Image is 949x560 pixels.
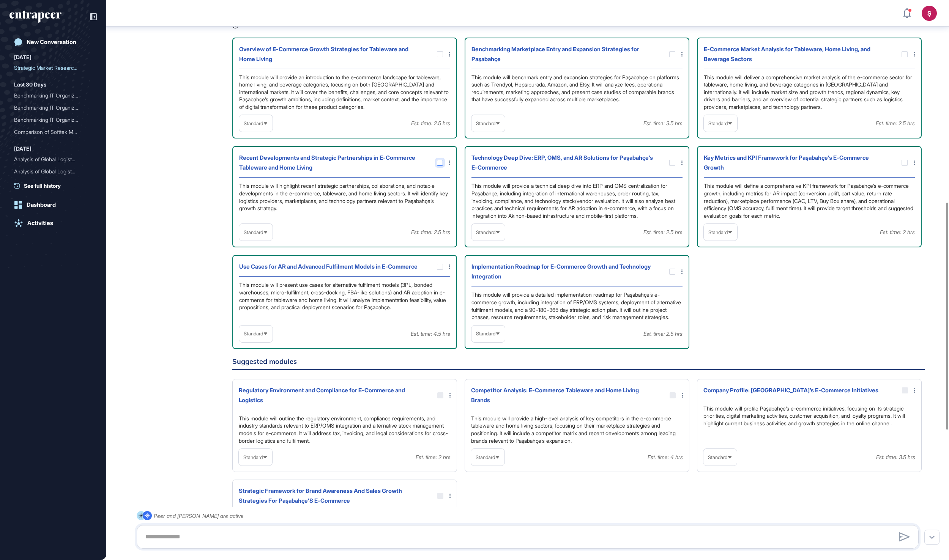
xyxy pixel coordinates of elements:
div: Company Profile: [GEOGRAPHIC_DATA]’s E-Commerce Initiatives [703,385,878,395]
div: Est. time: 4 hrs [648,452,683,462]
span: Standard [243,455,263,460]
div: entrapeer-logo [9,11,61,23]
div: Strategic Framework for Brand Awareness And Sales Growth Strategies For Paşabahçe’S E-Commerce [239,486,431,506]
div: Benchmarking IT Organization Size and Operating Model for Şişecam Against Global Glass Manufacturers [14,90,92,102]
div: Benchmarking IT Organizat... [14,90,86,102]
a: New Conversation [9,35,97,50]
div: Est. time: 2.5 hrs [876,118,915,128]
div: Dashboard [27,201,56,208]
div: Est. time: 2.5 hrs [643,329,683,339]
div: Benchmarking IT Organizat... [14,114,86,126]
div: Est. time: 2.5 hrs [411,118,450,128]
div: Recent Developments and Strategic Partnerships in E-Commerce Tableware and Home Living [239,153,429,173]
div: Overview of E-Commerce Growth Strategies for Tableware and Home Living [239,44,424,64]
div: E-Commerce Market Analysis for Tableware, Home Living, and Beverage Sectors [704,44,890,64]
span: Standard [244,230,263,235]
div: This module will benchmark entry and expansion strategies for Paşabahçe on platforms such as Tren... [471,74,683,111]
div: Est. time: 3.5 hrs [643,118,683,128]
div: Benchmarking IT Organizat... [14,102,86,114]
div: [DATE] [14,144,32,153]
div: Implementation Roadmap for E-Commerce Growth and Technology Integration [471,262,657,282]
div: Benchmarking IT Organization Size and Operating Model for Şişecam and Peer Glass Manufacturers [14,114,92,126]
div: Peer and [PERSON_NAME] are active [154,511,244,521]
div: Est. time: 2 hrs [880,227,915,237]
div: Analysis of Global Logistics Planning and Optimization Solutions: Use Cases, Providers, and Marke... [14,153,92,165]
div: Analysis of Global Logist... [14,165,86,178]
div: This module will profile Paşabahçe’s e-commerce initiatives, focusing on its strategic priorities... [703,405,915,444]
div: This module will define a comprehensive KPI framework for Paşabahçe’s e-commerce growth, includin... [704,182,915,219]
span: Standard [708,455,727,460]
div: New Conversation [27,39,76,46]
div: Comparison of Softtek Maestro and AI Agent Management Platforms Serving Turkey [14,126,92,138]
div: Strategic Market Research... [14,62,86,74]
h6: Suggested modules [232,358,925,370]
div: Est. time: 2 hrs [416,452,451,462]
div: This module will provide a technical deep dive into ERP and OMS centralization for Paşabahçe, inc... [471,182,683,219]
span: Standard [476,230,495,235]
span: Standard [476,331,495,337]
div: Competitor Analysis: E-Commerce Tableware and Home Living Brands [471,385,655,405]
div: Est. time: 3.5 hrs [876,452,915,462]
div: This module will deliver a comprehensive market analysis of the e-commerce sector for tableware, ... [704,74,915,111]
div: This module will highlight recent strategic partnerships, collaborations, and notable development... [239,182,450,219]
div: Est. time: 2.5 hrs [411,227,450,237]
span: Standard [476,121,495,126]
span: Standard [476,455,495,460]
div: Key Metrics and KPI Framework for Paşabahçe’s E-Commerce Growth [704,153,887,173]
span: Standard [244,331,263,337]
span: Standard [708,230,728,235]
div: Technology Deep Dive: ERP, OMS, and AR Solutions for Paşabahçe’s E-Commerce [471,153,658,173]
a: Activities [9,216,97,231]
span: Standard [708,121,728,126]
div: Regulatory Environment and Compliance for E-Commerce and Logistics [239,385,423,405]
a: Dashboard [9,197,97,212]
div: [DATE] [14,53,32,62]
div: This module will outline the regulatory environment, compliance requirements, and industry standa... [239,415,451,444]
div: Benchmarking Marketplace Entry and Expansion Strategies for Paşabahçe [471,44,656,64]
div: Est. time: 2.5 hrs [643,227,683,237]
div: Use Cases for AR and Advanced Fulfilment Models in E-Commerce [239,262,418,272]
button: Ş [922,6,937,21]
div: Strategic Market Research and Action Plan for Paşabahçe's E-Commerce Growth [14,62,92,74]
div: This module will provide a detailed implementation roadmap for Paşabahçe’s e-commerce growth, inc... [471,291,683,321]
div: Activities [27,220,53,227]
span: Standard [244,121,263,126]
div: Est. time: 4.5 hrs [411,329,450,339]
div: This module will present use cases for alternative fulfilment models (3PL, bonded warehouses, mic... [239,281,450,321]
div: Analysis of Global Logistics Planning and Optimization Solutions, Use Cases, and Providers [14,165,92,178]
a: See full history [14,182,97,190]
span: See full history [24,182,61,190]
div: This module will provide an introduction to the e-commerce landscape for tableware, home living, ... [239,74,450,111]
div: Comparison of Softtek Mae... [14,126,86,138]
div: This module will provide a high-level analysis of key competitors in the e-commerce tableware and... [471,415,683,444]
div: Analysis of Global Logist... [14,153,86,165]
div: Benchmarking IT Organization Size and Operating Model for Şişecam Against Peer Glass Manufacturers [14,102,92,114]
div: Last 30 Days [14,80,46,89]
